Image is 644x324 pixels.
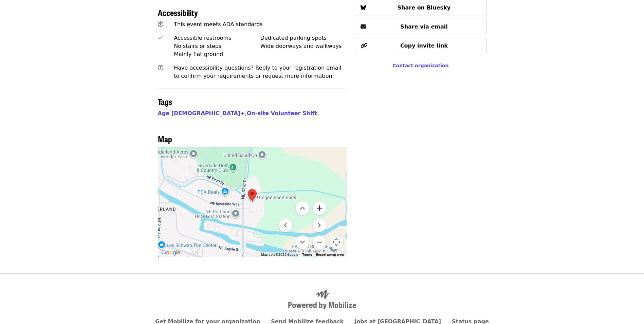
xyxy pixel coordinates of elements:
a: Contact organization [392,63,448,68]
button: Copy invite link [355,38,486,54]
i: question-circle icon [158,65,163,71]
a: Age [DEMOGRAPHIC_DATA]+ [158,110,245,116]
span: , [158,110,247,116]
a: Terms (opens in new tab) [302,253,312,256]
div: No stairs or steps [174,42,260,50]
div: Mainly flat ground [174,50,260,58]
button: Move up [296,201,309,215]
span: Copy invite link [400,42,448,49]
div: Dedicated parking spots [260,34,347,42]
button: Move down [296,235,309,249]
a: Report a map error [316,253,345,256]
button: Zoom out [313,235,326,249]
span: Have accessibility questions? Reply to your registration email to confirm your requirements or re... [174,65,341,79]
div: Accessible restrooms [174,34,260,42]
button: Share via email [355,19,486,35]
div: Wide doorways and walkways [260,42,347,50]
a: Open this area in Google Maps (opens a new window) [160,248,182,257]
a: On-site Volunteer Shift [247,110,317,116]
span: Accessibility [158,6,198,18]
span: Share via email [400,23,448,30]
span: Map [158,133,172,145]
img: Google [160,248,182,257]
img: Powered by Mobilize [288,290,356,310]
span: Tags [158,95,172,107]
button: Zoom in [313,201,326,215]
span: This event meets ADA standards [174,21,263,28]
i: universal-access icon [158,21,163,28]
i: check icon [158,35,163,41]
span: Map data ©2025 Google [261,253,298,256]
button: Move right [313,218,326,232]
span: Share on Bluesky [398,4,451,11]
button: Move left [279,218,292,232]
button: Map camera controls [330,235,343,249]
